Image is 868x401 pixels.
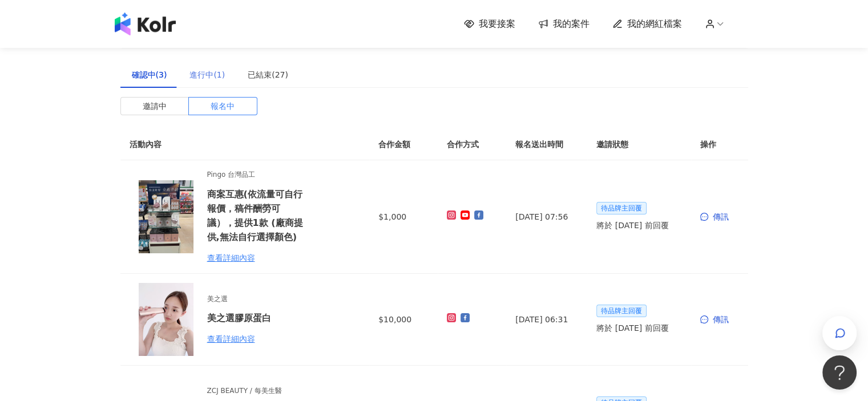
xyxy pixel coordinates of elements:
th: 合作方式 [438,129,506,160]
span: 待品牌主回覆 [596,202,647,214]
span: 我的案件 [553,18,590,30]
img: logo [115,13,176,35]
td: [DATE] 07:56 [506,160,587,273]
span: 美之選 [207,294,307,305]
span: 將於 [DATE] 前回覆 [596,322,668,334]
div: 查看詳細內容 [207,252,307,264]
span: Pingo 台灣品工 [207,169,307,180]
th: 操作 [691,129,748,160]
span: ZCJ BEAUTY / 每美生醫 [207,386,307,396]
h6: 美之選膠原蛋白 [207,311,307,325]
span: 待品牌主回覆 [596,305,647,317]
img: Pingo 台灣品工 TRAVEL Qmini 2.0奈米負離子極輕吹風機 [130,180,203,253]
td: $1,000 [369,160,438,273]
td: $10,000 [369,274,438,366]
span: 我要接案 [479,18,515,30]
a: 我要接案 [464,18,515,30]
th: 合作金額 [369,129,438,160]
span: message [700,213,708,221]
span: 報名中 [211,98,235,115]
a: 我的案件 [538,18,590,30]
a: 我的網紅檔案 [612,18,682,30]
div: 查看詳細內容 [207,333,307,345]
th: 報名送出時間 [506,129,587,160]
span: 將於 [DATE] 前回覆 [596,219,668,232]
span: message [700,315,708,323]
h6: 商案互惠(依流量可自行報價，稿件酬勞可議），提供1款 (廠商提供,無法自行選擇顏色) [207,187,307,245]
div: 已結束(27) [248,68,288,81]
img: 美之選膠原蛋白送RF美容儀 [130,283,203,356]
th: 活動內容 [120,129,349,160]
div: 傳訊 [700,210,739,223]
div: 進行中(1) [189,68,225,81]
td: [DATE] 06:31 [506,274,587,366]
iframe: Help Scout Beacon - Open [822,355,857,390]
span: 我的網紅檔案 [627,18,682,30]
div: 確認中(3) [132,68,167,81]
span: 邀請中 [143,98,167,115]
div: 傳訊 [700,313,739,326]
th: 邀請狀態 [587,129,691,160]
